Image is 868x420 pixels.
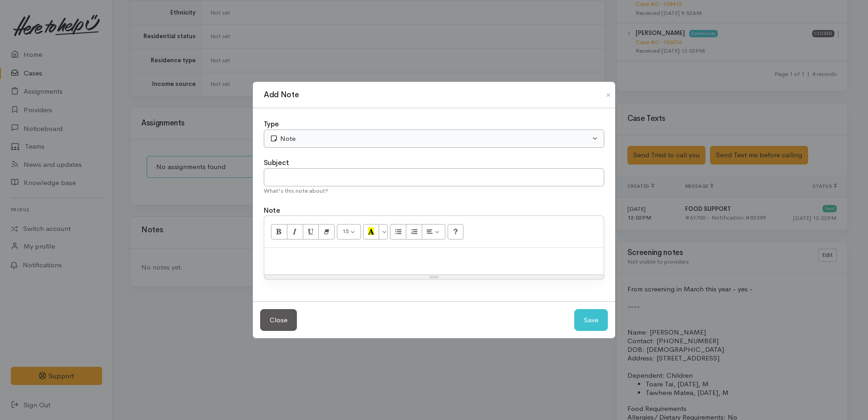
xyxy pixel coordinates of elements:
button: Font Size [337,224,361,240]
button: Help [448,224,464,240]
button: Note [264,130,604,148]
span: 15 [342,227,349,235]
button: Underline (CTRL+U) [303,224,319,240]
div: Note [270,134,590,144]
label: Note [264,205,280,216]
h1: Add Note [264,89,299,101]
button: More Color [379,224,388,240]
label: Type [264,119,279,130]
button: Recent Color [363,224,380,240]
button: Bold (CTRL+B) [271,224,287,240]
button: Save [574,309,608,331]
div: What's this note about? [264,186,604,195]
label: Subject [264,158,289,168]
button: Remove Font Style (CTRL+\) [318,224,335,240]
button: Italic (CTRL+I) [287,224,303,240]
div: Resize [264,275,604,279]
button: Close [601,90,616,100]
button: Ordered list (CTRL+SHIFT+NUM8) [406,224,422,240]
button: Paragraph [422,224,445,240]
button: Unordered list (CTRL+SHIFT+NUM7) [390,224,406,240]
button: Close [260,309,297,331]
